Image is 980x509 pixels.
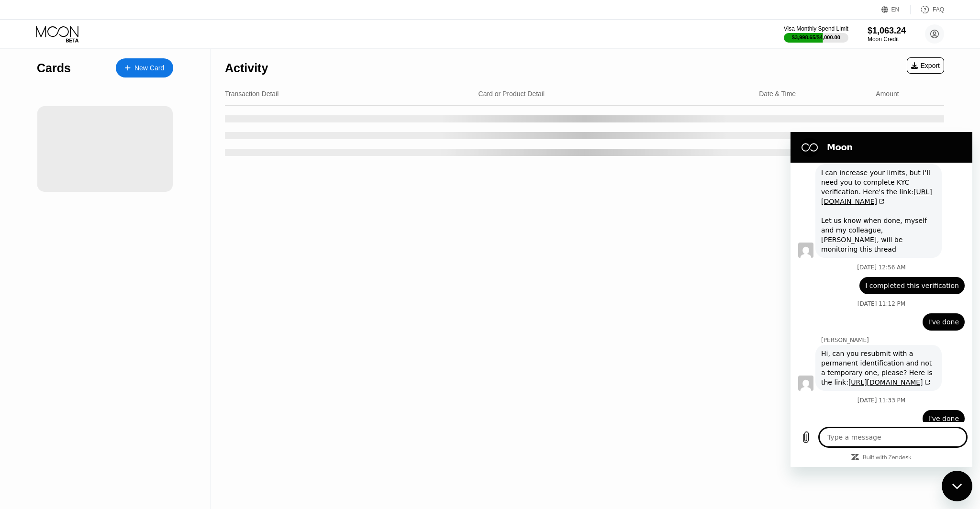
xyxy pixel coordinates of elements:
[37,61,71,75] div: Cards
[479,90,545,98] div: Card or Product Detail
[868,26,906,43] div: $1,063.24Moon Credit
[911,62,940,69] div: Export
[116,58,173,77] div: New Card
[876,90,899,98] div: Amount
[225,61,268,75] div: Activity
[942,471,972,501] iframe: Button to launch messaging window, conversation in progress
[868,36,906,43] div: Moon Credit
[911,5,944,14] div: FAQ
[881,5,911,14] div: EN
[933,6,944,13] div: FAQ
[134,64,164,72] div: New Card
[907,57,944,74] div: Export
[891,6,900,13] div: EN
[759,90,796,98] div: Date & Time
[792,34,840,40] div: $3,998.65 / $4,000.00
[784,25,848,32] div: Visa Monthly Spend Limit
[225,90,278,98] div: Transaction Detail
[784,25,848,43] div: Visa Monthly Spend Limit$3,998.65/$4,000.00
[791,132,972,467] iframe: Messaging window
[868,26,906,36] div: $1,063.24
